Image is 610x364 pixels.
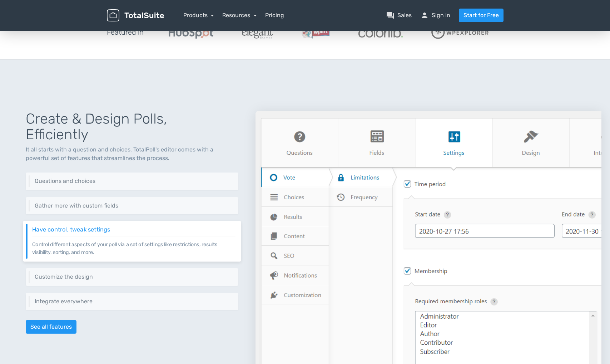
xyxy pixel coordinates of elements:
a: Start for Free [459,9,504,22]
img: Colorlib [358,27,403,38]
p: Add one or as many questions as you need. Furthermore, add all kinds of choices, including image,... [35,184,233,185]
img: ElegantThemes [242,25,273,39]
h6: Customize the design [35,274,233,280]
p: It all starts with a question and choices. TotalPoll's editor comes with a powerful set of featur... [26,145,238,163]
span: person [420,11,429,20]
h6: Have control, tweak settings [32,226,235,233]
h1: Create & Design Polls, Efficiently [26,111,238,143]
span: question_answer [386,11,395,20]
img: TotalSuite for WordPress [107,9,164,22]
a: Products [183,12,214,19]
img: Hubspot [169,26,213,39]
p: Control different aspects of your poll via a set of settings like restrictions, results visibilit... [32,237,235,256]
h6: Gather more with custom fields [35,203,233,209]
h6: Questions and choices [35,178,233,184]
img: WPLift [302,25,330,39]
a: Resources [222,12,257,19]
img: WPExplorer [431,25,489,39]
a: question_answerSales [386,11,412,20]
h5: Featured in [107,28,144,36]
a: personSign in [420,11,450,20]
a: Pricing [265,11,284,20]
h6: Integrate everywhere [35,298,233,305]
a: See all features [26,320,76,334]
